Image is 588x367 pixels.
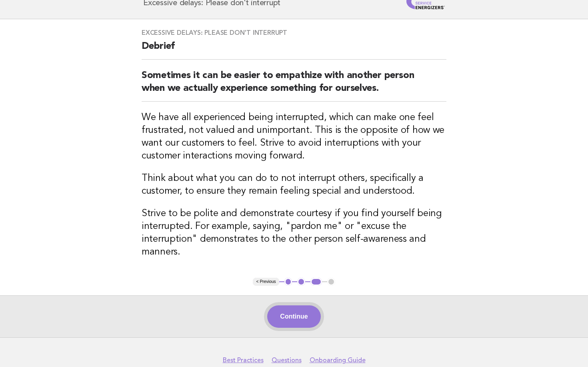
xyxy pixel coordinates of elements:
h2: Sometimes it can be easier to empathize with another person when we actually experience something... [142,69,446,102]
button: Continue [267,305,320,328]
button: < Previous [253,278,279,286]
button: 1 [284,278,292,286]
h3: Excessive delays: Please don't interrupt [142,29,446,37]
h3: Think about what you can do to not interrupt others, specifically a customer, to ensure they rema... [142,172,446,198]
button: 2 [297,278,305,286]
a: Questions [272,356,302,364]
a: Onboarding Guide [310,356,366,364]
h3: We have all experienced being interrupted, which can make one feel frustrated, not valued and uni... [142,111,446,162]
button: 3 [310,278,322,286]
h2: Debrief [142,40,446,60]
a: Best Practices [223,356,264,364]
h3: Strive to be polite and demonstrate courtesy if you find yourself being interrupted. For example,... [142,207,446,259]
